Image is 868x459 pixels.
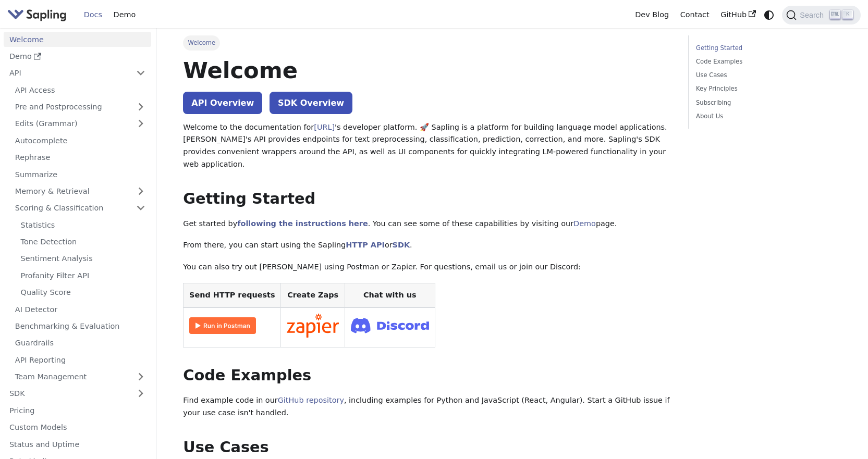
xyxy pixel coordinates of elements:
a: API [4,66,130,81]
p: You can also try out [PERSON_NAME] using Postman or Zapier. For questions, email us or join our D... [183,261,673,274]
button: Switch between dark and light mode (currently system mode) [762,7,777,22]
button: Collapse sidebar category 'API' [130,66,151,81]
a: Benchmarking & Evaluation [9,319,151,334]
a: Status and Uptime [4,437,151,452]
nav: Breadcrumbs [183,35,673,50]
a: Demo [108,7,141,23]
h2: Use Cases [183,438,673,457]
a: Use Cases [696,70,837,80]
a: Demo [4,49,151,64]
kbd: K [842,10,853,19]
img: Join Discord [351,315,429,336]
a: SDK [4,386,130,401]
a: following the instructions here [237,219,368,228]
h1: Welcome [183,56,673,84]
a: Tone Detection [15,234,151,250]
a: Welcome [4,32,151,47]
a: Getting Started [696,43,837,53]
p: Get started by . You can see some of these capabilities by visiting our page. [183,218,673,230]
a: About Us [696,111,837,121]
h2: Code Examples [183,366,673,385]
a: SDK [393,241,410,249]
a: HTTP API [346,241,385,249]
th: Chat with us [345,283,435,307]
a: Pre and Postprocessing [9,100,151,115]
a: Sapling.ai [7,7,70,22]
a: GitHub [715,7,761,23]
a: API Access [9,82,151,97]
a: Memory & Retrieval [9,184,151,199]
a: API Reporting [9,352,151,367]
a: Contact [675,7,715,23]
span: Search [797,11,830,19]
a: Code Examples [696,57,837,67]
a: Custom Models [4,420,151,435]
span: Welcome [183,35,220,50]
a: Autocomplete [9,133,151,148]
button: Expand sidebar category 'SDK' [130,386,151,401]
a: Demo [573,219,596,228]
h2: Getting Started [183,190,673,208]
img: Run in Postman [189,317,256,334]
a: [URL] [314,123,335,131]
img: Connect in Zapier [287,314,339,338]
a: SDK Overview [270,92,352,114]
a: Scoring & Classification [9,201,151,216]
a: Team Management [9,369,151,384]
a: Guardrails [9,336,151,351]
a: Key Principles [696,84,837,94]
a: Summarize [9,167,151,182]
a: Docs [78,7,108,23]
button: Search (Ctrl+K) [782,6,860,24]
a: Subscribing [696,98,837,108]
th: Send HTTP requests [184,283,281,307]
p: From there, you can start using the Sapling or . [183,239,673,252]
a: Edits (Grammar) [9,116,151,131]
img: Sapling.ai [7,7,67,22]
a: Pricing [4,403,151,418]
a: Rephrase [9,150,151,165]
a: API Overview [183,92,262,114]
p: Welcome to the documentation for 's developer platform. 🚀 Sapling is a platform for building lang... [183,121,673,171]
th: Create Zaps [281,283,345,307]
a: Quality Score [15,285,151,300]
a: Dev Blog [629,7,674,23]
a: Statistics [15,217,151,232]
a: Profanity Filter API [15,268,151,283]
a: AI Detector [9,302,151,317]
a: Sentiment Analysis [15,251,151,266]
p: Find example code in our , including examples for Python and JavaScript (React, Angular). Start a... [183,394,673,419]
a: GitHub repository [278,396,344,404]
